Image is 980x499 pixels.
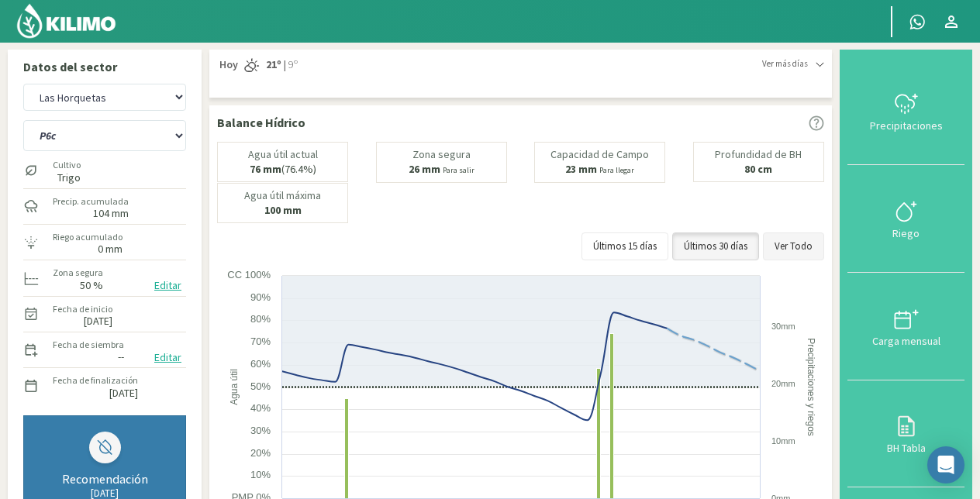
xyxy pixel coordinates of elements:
label: Cultivo [53,158,81,172]
p: Balance Hídrico [217,113,305,132]
b: 76 mm [250,162,281,176]
p: (76.4%) [250,163,316,175]
button: Precipitaciones [847,57,964,165]
label: Zona segura [53,266,103,280]
p: Agua útil máxima [244,190,321,201]
button: Últimos 30 días [672,232,759,260]
span: Ver más días [762,57,808,71]
button: Editar [150,277,186,294]
div: Recomendación [40,471,170,487]
text: 10mm [771,436,795,446]
b: 26 mm [409,162,440,176]
p: Datos del sector [23,57,186,76]
div: Carga mensual [852,336,960,346]
label: Fecha de finalización [53,373,138,387]
label: Fecha de siembra [53,338,124,352]
text: 90% [250,291,271,303]
text: 60% [250,358,271,370]
p: Profundidad de BH [715,149,802,160]
button: BH Tabla [847,380,964,488]
text: 20mm [771,379,795,388]
small: Para llegar [599,165,634,175]
text: 70% [250,336,271,347]
div: Riego [852,228,960,239]
text: Precipitaciones y riegos [806,338,816,436]
label: -- [118,352,124,362]
p: Capacidad de Campo [550,149,649,160]
img: Kilimo [16,2,117,40]
p: Zona segura [412,149,471,160]
text: 20% [250,447,271,459]
p: Agua útil actual [248,149,318,160]
span: | [284,57,286,73]
text: 40% [250,402,271,414]
label: Precip. acumulada [53,194,129,208]
label: 104 mm [93,208,129,219]
label: [DATE] [109,388,138,398]
text: Agua útil [229,369,240,405]
label: 0 mm [98,244,122,254]
div: BH Tabla [852,442,960,453]
button: Editar [150,349,186,367]
div: Open Intercom Messenger [927,446,964,484]
button: Últimos 15 días [581,232,668,260]
label: 50 % [80,280,103,291]
span: Hoy [217,57,238,73]
text: CC 100% [227,269,271,280]
b: 23 mm [565,162,597,176]
label: Riego acumulado [53,230,122,244]
text: 50% [250,380,271,392]
label: Trigo [53,173,81,183]
text: 80% [250,313,271,325]
text: 30% [250,425,271,436]
small: Para salir [443,165,474,175]
div: Precipitaciones [852,120,960,131]
span: 9º [286,57,298,73]
b: 100 mm [264,203,302,217]
label: [DATE] [84,316,112,326]
strong: 21º [266,57,281,71]
label: Fecha de inicio [53,302,112,316]
text: 10% [250,469,271,480]
button: Ver Todo [763,232,824,260]
button: Riego [847,165,964,273]
button: Carga mensual [847,273,964,380]
text: 30mm [771,322,795,331]
b: 80 cm [744,162,772,176]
